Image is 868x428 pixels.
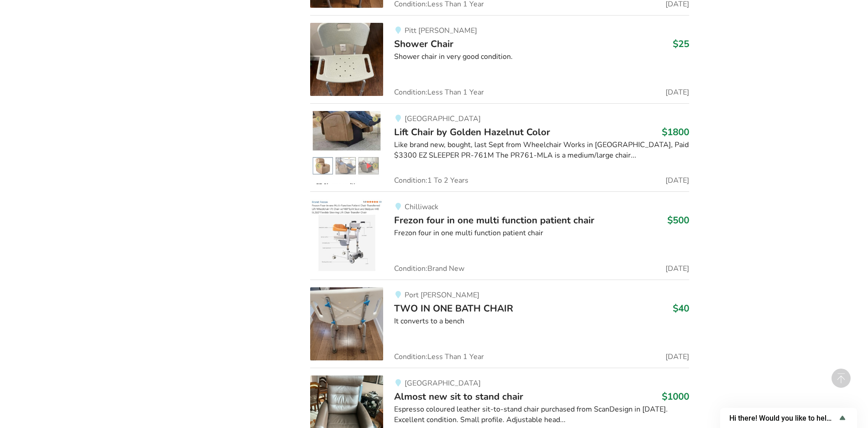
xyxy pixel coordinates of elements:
button: Show survey - Hi there! Would you like to help us improve AssistList? [729,412,848,423]
span: [DATE] [665,89,689,96]
span: [DATE] [665,265,689,272]
div: Frezon four in one multi function patient chair [394,228,689,238]
span: Pitt [PERSON_NAME] [405,26,477,36]
span: Condition: Less Than 1 Year [394,89,484,96]
h3: $1000 [662,391,689,402]
span: [DATE] [665,177,689,184]
div: Like brand new, bought, last Sept from Wheelchair Works in [GEOGRAPHIC_DATA], Paid $3300 EZ SLEEP... [394,140,689,161]
span: [GEOGRAPHIC_DATA] [405,378,481,388]
span: Shower Chair [394,37,453,50]
h3: $500 [667,214,689,226]
span: Hi there! Would you like to help us improve AssistList? [729,414,837,423]
span: Frezon four in one multi function patient chair [394,214,594,227]
div: Shower chair in very good condition. [394,52,689,62]
span: Almost new sit to stand chair [394,390,523,403]
span: Port [PERSON_NAME] [405,290,479,300]
img: transfer aids-lift chair by golden hazelnut color [310,111,383,184]
a: transfer aids-frezon four in one multi function patient chair ChilliwackFrezon four in one multi ... [310,191,689,280]
span: Condition: Less Than 1 Year [394,353,484,360]
h3: $40 [673,302,689,314]
div: Espresso coloured leather sit-to-stand chair purchased from ScanDesign in [DATE]. Excellent condi... [394,404,689,425]
span: [GEOGRAPHIC_DATA] [405,114,481,124]
span: Lift Chair by Golden Hazelnut Color [394,126,550,138]
span: Condition: Brand New [394,265,464,272]
h3: $25 [673,38,689,50]
span: Chilliwack [405,202,438,212]
span: TWO IN ONE BATH CHAIR [394,302,513,315]
img: transfer aids-frezon four in one multi function patient chair [310,199,383,272]
h3: $1800 [662,126,689,138]
span: Condition: Less Than 1 Year [394,0,484,8]
a: bathroom safety-shower chair Pitt [PERSON_NAME]Shower Chair$25Shower chair in very good condition... [310,15,689,103]
span: [DATE] [665,353,689,360]
img: bathroom safety-two in one bath chair [310,287,383,360]
div: It converts to a bench [394,316,689,327]
img: bathroom safety-shower chair [310,23,383,96]
a: transfer aids-lift chair by golden hazelnut color [GEOGRAPHIC_DATA]Lift Chair by Golden Hazelnut ... [310,103,689,191]
span: [DATE] [665,0,689,8]
a: bathroom safety-two in one bath chairPort [PERSON_NAME]TWO IN ONE BATH CHAIR$40It converts to a b... [310,280,689,368]
span: Condition: 1 To 2 Years [394,177,468,184]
